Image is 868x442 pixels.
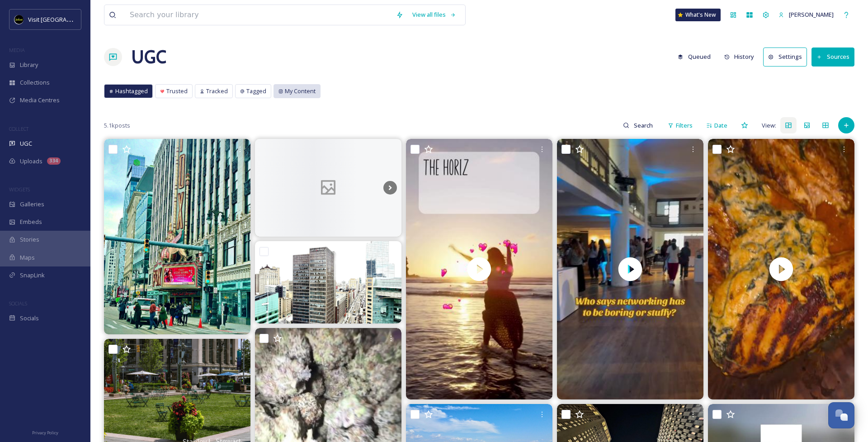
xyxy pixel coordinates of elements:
[20,200,44,209] span: Galleries
[811,48,854,66] button: Sources
[115,87,148,95] span: Hashtagged
[32,427,58,437] a: Privacy Policy
[762,121,776,130] span: View:
[406,139,552,399] img: thumbnail
[206,87,228,95] span: Tracked
[9,300,27,307] span: SOCIALS
[20,96,60,105] span: Media Centres
[255,241,401,323] img: Discover Detroit #detroit #detroitmichigan #motown #woodwardave #detroitcomeback
[828,402,854,428] button: Open Chat
[104,121,130,130] span: 5.1k posts
[20,235,39,244] span: Stories
[20,61,38,69] span: Library
[20,78,50,87] span: Collections
[720,48,764,66] a: History
[9,125,28,132] span: COLLECT
[104,139,250,334] img: The largest and most impressive Fox Theater in the world #foxtheater #detroitfoxtheater #detroitm...
[20,314,39,323] span: Socials
[246,87,266,95] span: Tagged
[557,139,703,399] video: Current obsession: creativemorningsdetroit monthly meet ups 🥰 #networking #detroit #detroitvsever...
[557,139,703,399] img: thumbnail
[47,157,61,165] div: 334
[32,430,58,436] span: Privacy Policy
[720,48,759,66] button: History
[125,5,392,25] input: Search your library
[774,6,838,24] a: [PERSON_NAME]
[9,47,25,53] span: MEDIA
[20,139,32,148] span: UGC
[708,139,854,399] video: Stuffed🐓 W 🥔&🌽🧐😋 #food#outdoorcoocking#fyp#grill#steak#tutorial#foodie#foodlover#foodtrucks#detro...
[675,9,721,21] a: What's New
[408,6,461,24] a: View all files
[28,15,98,24] span: Visit [GEOGRAPHIC_DATA]
[406,139,552,399] video: #tampabay #keylargo #naplesflorida #jacksonvillefl #detroitcity #puremichigan #annarbor #grandrap...
[9,186,30,193] span: WIDGETS
[676,121,693,130] span: Filters
[166,87,188,95] span: Trusted
[708,139,854,399] img: thumbnail
[763,48,811,66] a: Settings
[20,218,42,226] span: Embeds
[131,43,166,71] a: UGC
[20,157,42,166] span: Uploads
[673,48,720,66] a: Queued
[629,116,659,134] input: Search
[763,48,807,66] button: Settings
[14,15,24,24] img: VISIT%20DETROIT%20LOGO%20-%20BLACK%20BACKGROUND.png
[285,87,316,95] span: My Content
[20,271,45,280] span: SnapLink
[714,121,727,130] span: Date
[673,48,715,66] button: Queued
[20,253,35,262] span: Maps
[789,10,834,19] span: [PERSON_NAME]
